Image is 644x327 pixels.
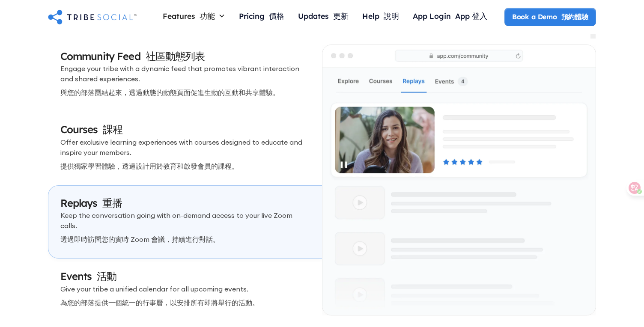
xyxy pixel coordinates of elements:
font: 與您的部落團結起來，透過動態的動態頁面促進生動的互動和共享體驗。 [60,88,280,97]
font: 更新 [333,11,349,21]
font: 重播 [102,196,122,209]
div: Help [362,11,399,21]
font: 預約體驗 [561,12,588,21]
font: 功能 [200,11,215,21]
div: Pricing [239,11,284,21]
font: 活動 [97,270,116,282]
h3: Community Feed [60,49,310,64]
h3: Replays [60,196,310,211]
font: 價格 [269,11,284,21]
h3: Events [60,269,310,284]
font: 社區動態列表 [146,50,205,62]
div: Updates [298,11,349,21]
img: An illustration of Replays [322,45,596,315]
p: Offer exclusive learning experiences with courses designed to educate and inspire your members. [60,137,310,175]
a: Help 說明 [355,8,406,26]
p: Keep the conversation going with on-demand access to your live Zoom calls. [60,210,310,248]
p: Give your tribe a unified calendar for all upcoming events. [60,284,310,311]
font: App 登入 [455,11,487,21]
p: Engage your tribe with a dynamic feed that promotes vibrant interaction and shared experiences. [60,63,310,101]
font: 課程 [103,123,122,136]
a: home [48,8,137,25]
font: 提供獨家學習體驗，透過設計用於教育和啟發會員的課程。 [60,162,239,170]
a: Book a Demo 預約體驗 [504,8,596,26]
font: 透過即時訪問您的實時 Zoom 會議，持續進行對話。 [60,235,220,244]
a: Pricing 價格 [232,8,291,26]
div: App Login [413,11,487,21]
font: 為您的部落提供一個統一的行事曆，以安排所有即將舉行的活動。 [60,298,259,307]
div: Features [163,11,215,21]
h3: Courses [60,122,310,137]
a: Updates 更新 [291,8,355,26]
div: Features 功能 [156,8,232,24]
a: App Login App 登入 [406,8,494,26]
font: 說明 [384,11,399,21]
